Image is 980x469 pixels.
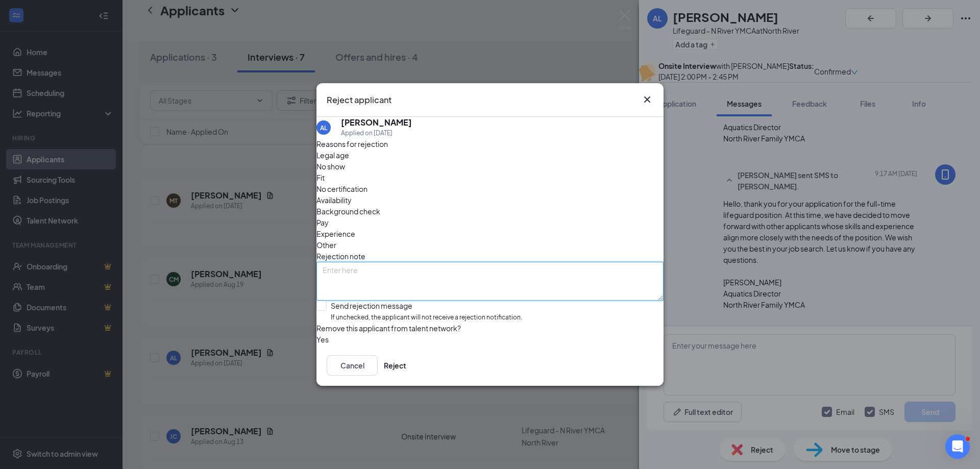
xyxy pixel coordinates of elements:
[327,93,391,107] h3: Reject applicant
[316,194,352,206] span: Availability
[341,117,412,128] h5: [PERSON_NAME]
[641,93,653,106] button: Close
[320,124,327,132] div: AL
[316,150,349,161] span: Legal age
[316,217,329,228] span: Pay
[341,128,412,138] div: Applied on [DATE]
[316,183,367,194] span: No certification
[316,161,345,172] span: No show
[316,252,365,261] span: Rejection note
[327,355,378,376] button: Cancel
[384,355,406,376] button: Reject
[316,172,325,183] span: Fit
[316,239,336,251] span: Other
[641,93,653,106] svg: Cross
[316,334,329,345] span: Yes
[945,434,970,459] iframe: Intercom live chat
[316,139,388,149] span: Reasons for rejection
[316,228,355,239] span: Experience
[316,324,461,333] span: Remove this applicant from talent network?
[316,206,380,217] span: Background check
